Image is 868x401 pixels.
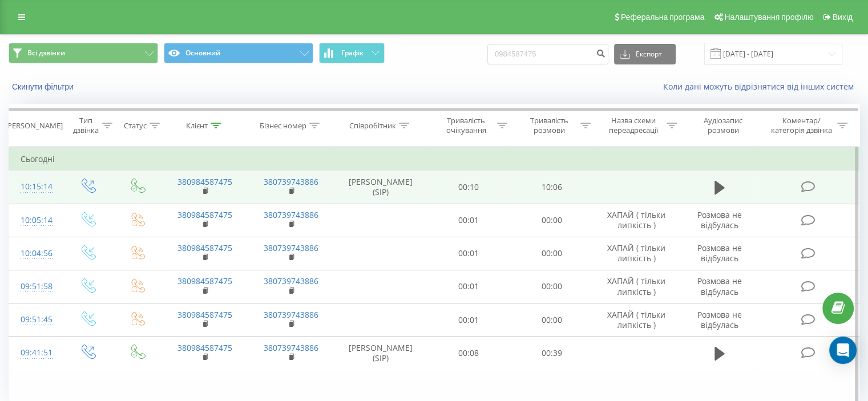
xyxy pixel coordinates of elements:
[264,309,318,320] a: 380739743886
[177,342,232,353] a: 380984587475
[319,43,385,63] button: Графік
[621,13,705,22] span: Реферальна програма
[724,13,813,22] span: Налаштування профілю
[697,242,742,264] span: Розмова не відбулась
[72,116,99,135] div: Тип дзвінка
[510,337,593,370] td: 00:39
[427,337,510,370] td: 00:08
[9,148,859,171] td: Сьогодні
[349,121,396,131] div: Співробітник
[510,237,593,270] td: 00:00
[177,276,232,286] a: 380984587475
[829,337,857,364] div: Open Intercom Messenger
[427,303,510,337] td: 00:01
[177,176,232,187] a: 380984587475
[427,270,510,303] td: 00:01
[21,309,51,331] div: 09:51:45
[510,171,593,204] td: 10:06
[593,303,679,337] td: ХАПАЙ ( тільки липкість )
[21,342,51,364] div: 09:41:51
[593,237,679,270] td: ХАПАЙ ( тільки липкість )
[520,116,578,135] div: Тривалість розмови
[124,121,147,131] div: Статус
[21,209,51,232] div: 10:05:14
[264,276,318,286] a: 380739743886
[697,276,742,297] span: Розмова не відбулась
[427,237,510,270] td: 00:01
[27,48,65,58] span: Всі дзвінки
[833,13,853,22] span: Вихід
[510,204,593,237] td: 00:00
[21,276,51,298] div: 09:51:58
[614,44,676,64] button: Експорт
[5,121,63,131] div: [PERSON_NAME]
[427,171,510,204] td: 00:10
[164,43,313,63] button: Основний
[690,116,757,135] div: Аудіозапис розмови
[593,270,679,303] td: ХАПАЙ ( тільки липкість )
[186,121,208,131] div: Клієнт
[697,209,742,230] span: Розмова не відбулась
[334,337,427,370] td: [PERSON_NAME] (SIP)
[21,242,51,265] div: 10:04:56
[604,116,664,135] div: Назва схеми переадресації
[593,204,679,237] td: ХАПАЙ ( тільки липкість )
[9,43,158,63] button: Всі дзвінки
[427,204,510,237] td: 00:01
[264,242,318,253] a: 380739743886
[510,303,593,337] td: 00:00
[487,44,608,64] input: Пошук за номером
[260,121,306,131] div: Бізнес номер
[438,116,495,135] div: Тривалість очікування
[768,116,834,135] div: Коментар/категорія дзвінка
[697,309,742,330] span: Розмова не відбулась
[177,242,232,253] a: 380984587475
[341,49,364,57] span: Графік
[9,82,79,92] button: Скинути фільтри
[510,270,593,303] td: 00:00
[177,209,232,220] a: 380984587475
[21,176,51,198] div: 10:15:14
[663,81,859,92] a: Коли дані можуть відрізнятися вiд інших систем
[264,176,318,187] a: 380739743886
[177,309,232,320] a: 380984587475
[334,171,427,204] td: [PERSON_NAME] (SIP)
[264,342,318,353] a: 380739743886
[264,209,318,220] a: 380739743886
